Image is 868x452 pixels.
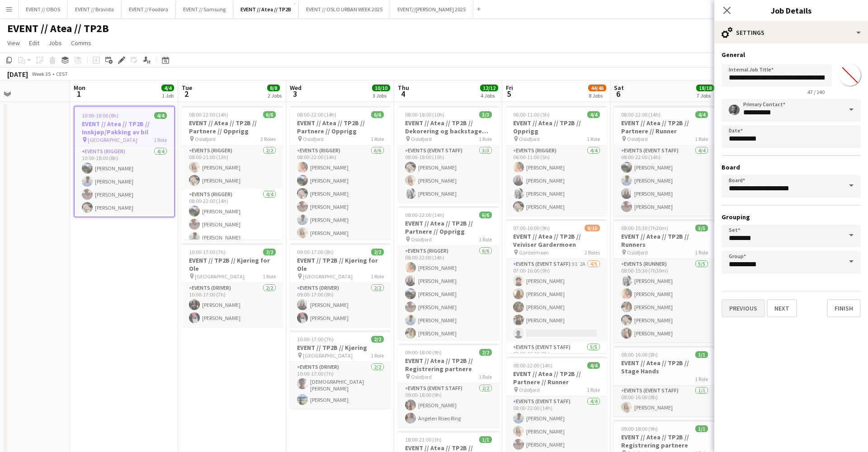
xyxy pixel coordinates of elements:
[695,351,708,358] span: 1/1
[290,84,302,92] span: Wed
[122,0,176,18] button: EVENT // Foodora
[398,344,499,427] app-job-card: 09:00-18:00 (9h)2/2EVENT // Atea // TP2B // Registrering partnere Oslofjord1 RoleEvents (Event St...
[390,0,473,18] button: EVENT//[PERSON_NAME] 2025
[162,92,174,99] div: 1 Job
[290,344,391,352] h3: EVENT // TP2B // Kjøring
[263,249,276,255] span: 2/2
[88,137,137,143] span: [GEOGRAPHIC_DATA]
[290,256,391,273] h3: EVENT // TP2B // Kjøring for Ole
[506,259,607,342] app-card-role: Events (Event Staff)9I2A4/507:00-16:00 (9h)[PERSON_NAME][PERSON_NAME][PERSON_NAME][PERSON_NAME]
[513,225,550,231] span: 07:00-16:00 (9h)
[371,249,384,255] span: 2/2
[506,232,607,249] h3: EVENT // Atea // TP2B // Veiviser Gardermoen
[7,70,28,79] div: [DATE]
[303,273,353,280] span: [GEOGRAPHIC_DATA]
[72,89,85,99] span: 1
[161,85,174,91] span: 4/4
[233,0,299,18] button: EVENT // Atea // TP2B
[396,89,409,99] span: 4
[182,189,283,259] app-card-role: Events (Rigger)4/408:00-22:00 (14h)[PERSON_NAME][PERSON_NAME][PERSON_NAME]
[290,106,391,240] app-job-card: 08:00-22:00 (14h)6/6EVENT // Atea // TP2B // Partnere // Opprigg Oslofjord1 RoleEvents (Rigger)6/...
[411,136,432,142] span: Oslofjord
[373,92,390,99] div: 3 Jobs
[260,136,276,142] span: 2 Roles
[30,71,52,77] span: Week 35
[290,243,391,327] app-job-card: 09:00-17:00 (8h)2/2EVENT // TP2B // Kjøring for Ole [GEOGRAPHIC_DATA]1 RoleEvents (Driver)2/209:0...
[263,111,276,118] span: 6/6
[614,259,715,342] app-card-role: Events (Runner)5/508:00-15:30 (7h30m)[PERSON_NAME][PERSON_NAME][PERSON_NAME][PERSON_NAME][PERSON_...
[290,330,391,409] app-job-card: 10:00-17:00 (7h)2/2EVENT // TP2B // Kjøring [GEOGRAPHIC_DATA]1 RoleEvents (Driver)2/210:00-17:00 ...
[587,362,600,369] span: 4/4
[621,425,658,432] span: 09:00-18:00 (9h)
[614,219,715,342] app-job-card: 08:00-15:30 (7h30m)5/5EVENT // Atea // TP2B // Runners Oslofjord1 RoleEvents (Runner)5/508:00-15:...
[74,106,175,217] div: 10:00-18:00 (8h)4/4EVENT // Atea // TP2B // Innkjøp/Pakking av bil [GEOGRAPHIC_DATA]1 RoleEvents ...
[75,146,174,217] app-card-role: Events (Rigger)4/410:00-18:00 (8h)[PERSON_NAME][PERSON_NAME][PERSON_NAME][PERSON_NAME]
[398,383,499,427] app-card-role: Events (Event Staff)2/209:00-18:00 (9h)[PERSON_NAME]Angelen Riseo Ring
[614,359,715,375] h3: EVENT // Atea // TP2B // Stage Hands
[195,136,216,142] span: Oslofjord
[480,85,498,91] span: 12/12
[479,349,492,356] span: 2/2
[154,112,167,119] span: 4/4
[268,92,282,99] div: 2 Jobs
[303,352,353,359] span: [GEOGRAPHIC_DATA]
[614,119,715,135] h3: EVENT // Atea // TP2B // Partnere // Runner
[290,146,391,242] app-card-role: Events (Rigger)6/608:00-22:00 (14h)[PERSON_NAME][PERSON_NAME][PERSON_NAME][PERSON_NAME][PERSON_NA...
[67,37,95,49] a: Comms
[585,249,600,256] span: 2 Roles
[695,376,708,382] span: 1 Role
[398,357,499,373] h3: EVENT // Atea // TP2B // Registrering partnere
[371,352,384,359] span: 1 Role
[398,84,409,92] span: Thu
[587,386,600,393] span: 1 Role
[182,106,283,240] app-job-card: 08:00-22:00 (14h)6/6EVENT // Atea // TP2B // Partnere // Opprigg Oslofjord2 RolesEvents (Rigger)2...
[182,256,283,273] h3: EVENT // TP2B // Kjøring for Ole
[267,85,280,91] span: 8/8
[519,136,540,142] span: Oslofjord
[411,236,432,243] span: Oslofjord
[479,111,492,118] span: 3/3
[506,146,607,216] app-card-role: Events (Rigger)4/406:00-11:00 (5h)[PERSON_NAME][PERSON_NAME][PERSON_NAME][PERSON_NAME]
[722,299,765,317] button: Previous
[614,346,715,416] app-job-card: 08:00-16:00 (8h)1/1EVENT // Atea // TP2B // Stage Hands1 RoleEvents (Event Staff)1/108:00-16:00 (...
[479,236,492,243] span: 1 Role
[621,225,668,231] span: 08:00-15:30 (7h30m)
[371,111,384,118] span: 6/6
[697,92,714,99] div: 7 Jobs
[722,163,861,171] h3: Board
[506,342,607,428] app-card-role: Events (Event Staff)5/507:00-16:00 (9h)
[398,106,499,202] app-job-card: 08:00-18:00 (10h)3/3EVENT // Atea // TP2B // Dekorering og backstage oppsett Oslofjord1 RoleEvent...
[621,111,660,118] span: 08:00-22:00 (14h)
[479,373,492,380] span: 1 Role
[189,249,226,255] span: 10:00-17:00 (7h)
[695,225,708,231] span: 5/5
[589,92,606,99] div: 8 Jobs
[696,85,714,91] span: 18/18
[405,212,444,218] span: 08:00-22:00 (14h)
[614,84,624,92] span: Sat
[481,92,498,99] div: 4 Jobs
[614,433,715,449] h3: EVENT // Atea // TP2B // Registrering partnere
[506,106,607,216] app-job-card: 06:00-11:00 (5h)4/4EVENT // Atea // TP2B // Opprigg Oslofjord1 RoleEvents (Rigger)4/406:00-11:00 ...
[176,0,233,18] button: EVENT // Samsung
[29,39,39,47] span: Edit
[405,436,442,443] span: 18:00-21:00 (3h)
[154,137,167,143] span: 1 Role
[614,106,715,216] div: 08:00-22:00 (14h)4/4EVENT // Atea // TP2B // Partnere // Runner Oslofjord1 RoleEvents (Event Staf...
[585,225,600,231] span: 9/10
[372,85,390,91] span: 10/10
[587,111,600,118] span: 4/4
[506,219,607,353] app-job-card: 07:00-16:00 (9h)9/10EVENT // Atea // TP2B // Veiviser Gardermoen Gardermoen2 RolesEvents (Event S...
[506,370,607,386] h3: EVENT // Atea // TP2B // Partnere // Runner
[722,51,861,59] h3: General
[297,111,336,118] span: 08:00-22:00 (14h)
[398,219,499,235] h3: EVENT // Atea // TP2B // Partnere // Opprigg
[290,119,391,135] h3: EVENT // Atea // TP2B // Partnere // Opprigg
